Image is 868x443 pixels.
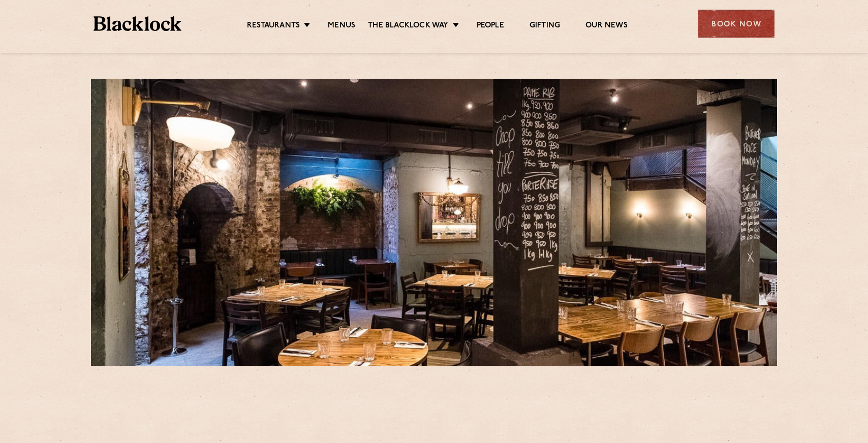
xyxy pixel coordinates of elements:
a: The Blacklock Way [368,21,448,32]
img: BL_Textured_Logo-footer-cropped.svg [94,16,181,31]
a: Menus [328,21,355,32]
a: Gifting [530,21,560,32]
a: People [477,21,504,32]
a: Restaurants [247,21,300,32]
a: Our News [585,21,628,32]
div: Book Now [698,10,774,38]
